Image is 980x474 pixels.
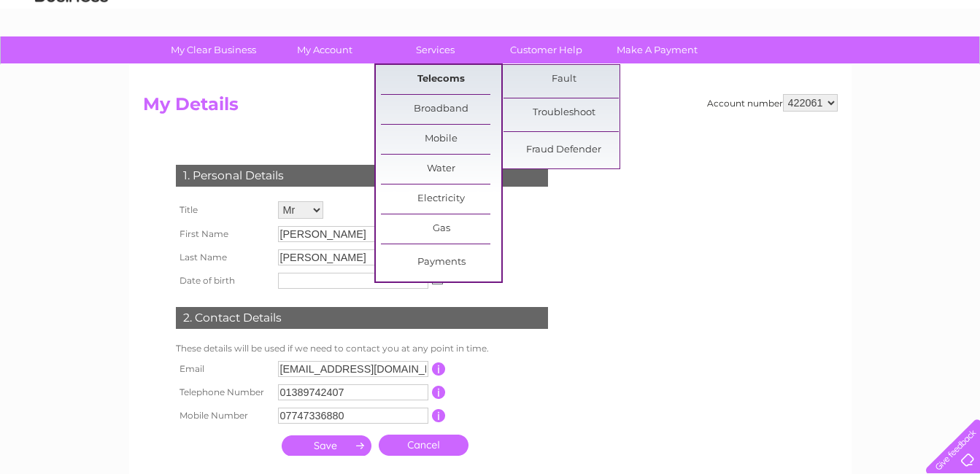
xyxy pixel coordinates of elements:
[176,307,548,329] div: 2. Contact Details
[707,94,838,112] div: Account number
[597,36,717,63] a: Make A Payment
[172,198,274,222] th: Title
[146,8,836,71] div: Clear Business is a trading name of Verastar Limited (registered in [GEOGRAPHIC_DATA] No. 3667643...
[503,65,624,94] a: Fault
[853,62,874,73] a: Blog
[381,95,501,124] a: Broadband
[381,155,501,184] a: Water
[932,62,966,73] a: Log out
[705,7,806,26] a: 0333 014 3131
[172,246,274,269] th: Last Name
[432,386,446,399] input: Information
[379,435,468,456] a: Cancel
[381,65,501,94] a: Telecoms
[503,136,624,165] a: Fraud Defender
[143,94,838,122] h2: My Details
[883,62,919,73] a: Contact
[172,222,274,246] th: First Name
[172,404,274,427] th: Mobile Number
[503,98,624,128] a: Troubleshoot
[760,62,792,73] a: Energy
[34,38,109,82] img: logo.png
[486,36,606,63] a: Customer Help
[172,269,274,292] th: Date of birth
[381,248,501,277] a: Payments
[153,36,274,63] a: My Clear Business
[176,165,548,187] div: 1. Personal Details
[172,381,274,404] th: Telephone Number
[375,36,495,63] a: Services
[381,125,501,154] a: Mobile
[282,435,371,456] input: Submit
[800,62,844,73] a: Telecoms
[723,62,751,73] a: Water
[381,184,501,214] a: Electricity
[172,357,274,381] th: Email
[381,214,501,244] a: Gas
[264,36,385,63] a: My Account
[432,409,446,422] input: Information
[172,340,552,357] td: These details will be used if we need to contact you at any point in time.
[432,362,446,376] input: Information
